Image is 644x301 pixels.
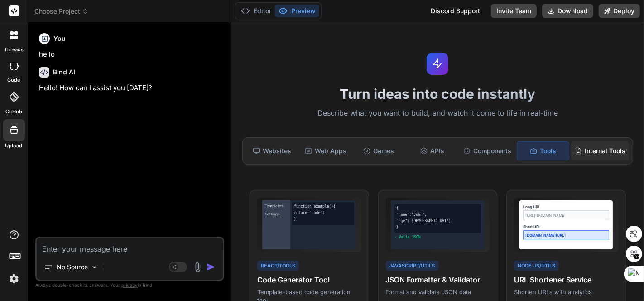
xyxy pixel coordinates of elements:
[386,288,490,296] p: Format and validate JSON data
[353,141,404,160] div: Games
[121,282,138,288] span: privacy
[4,46,24,53] label: threads
[257,261,299,271] div: React/Tools
[264,202,288,209] div: Templates
[91,263,98,271] img: Pick Models
[39,83,222,93] p: Hello! How can I assist you [DATE]?
[396,206,479,211] div: {
[386,274,490,285] h4: JSON Formatter & Validator
[237,86,639,102] h1: Turn ideas into code instantly
[571,141,629,160] div: Internal Tools
[514,274,618,285] h4: URL Shortener Service
[39,49,222,60] p: hello
[514,261,559,271] div: Node.js/Utils
[53,68,75,77] h6: Bind AI
[406,141,458,160] div: APIs
[57,262,88,272] p: No Source
[523,210,610,220] div: [URL][DOMAIN_NAME]
[396,225,479,230] div: }
[275,5,319,17] button: Preview
[294,217,352,222] div: }
[396,218,479,224] div: "age": [DEMOGRAPHIC_DATA]
[394,235,481,240] div: ✓ Valid JSON
[425,4,485,18] div: Discord Support
[386,261,439,271] div: JavaScript/Utils
[514,288,618,296] p: Shorten URLs with analytics
[523,204,610,209] div: Long URL
[517,141,569,160] div: Tools
[5,108,22,116] label: GitHub
[523,230,610,240] div: [DOMAIN_NAME][URL]
[192,262,203,272] img: attachment
[294,204,352,209] div: function example() {
[6,271,22,286] img: settings
[257,274,361,285] h4: Code Generator Tool
[396,212,479,218] div: "name":"John",
[460,141,515,160] div: Components
[246,141,298,160] div: Websites
[599,4,640,18] button: Deploy
[53,34,66,43] h6: You
[294,210,352,216] div: return "code";
[264,210,288,218] div: Settings
[34,7,88,16] span: Choose Project
[35,281,224,290] p: Always double-check its answers. Your in Bind
[207,262,216,272] img: icon
[542,4,593,18] button: Download
[8,76,20,84] label: code
[237,107,639,119] p: Describe what you want to build, and watch it come to life in real-time
[523,224,610,229] div: Short URL
[237,5,275,17] button: Editor
[5,142,23,150] label: Upload
[300,141,351,160] div: Web Apps
[491,4,537,18] button: Invite Team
